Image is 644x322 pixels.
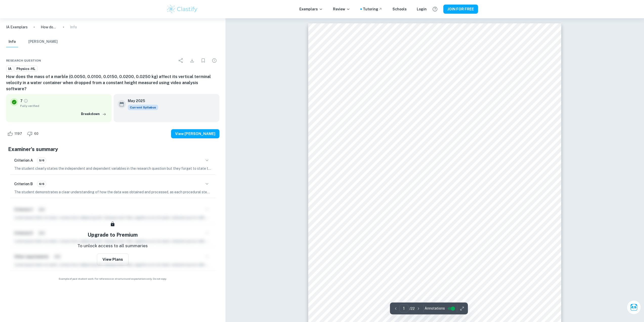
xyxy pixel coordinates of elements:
[12,131,25,136] span: 1197
[166,4,198,14] img: Clastify logo
[14,66,37,72] a: Physics-HL
[6,74,219,92] h6: How does the mass of a marble (0.0050, 0.0100, 0.0150, 0.0200, 0.0250 kg) affect its vertical ter...
[431,5,439,13] button: Help and Feedback
[26,130,41,138] div: Dislike
[28,36,58,47] button: [PERSON_NAME]
[6,36,18,47] button: Info
[627,300,641,314] button: Ask Clai
[77,243,148,249] p: To unlock access to all summaries
[409,306,415,311] p: / 22
[8,145,217,153] h5: Examiner's summary
[97,253,129,266] button: View Plans
[37,158,46,163] span: 5/6
[6,66,13,71] span: IA
[6,66,13,72] a: IA
[70,24,77,30] p: Info
[425,306,445,311] span: Annotations
[6,130,25,138] div: Like
[6,58,41,63] span: Research question
[392,6,407,12] a: Schools
[80,110,108,118] button: Breakdown
[37,182,46,186] span: 6/6
[333,6,350,12] p: Review
[24,99,28,103] a: Grade fully verified
[6,277,219,281] span: Example of past student work. For reference on structure and expectations only. Do not copy.
[209,55,219,66] div: Report issue
[6,24,28,30] a: IA Exemplars
[363,6,382,12] a: Tutoring
[187,55,197,66] div: Download
[14,158,33,163] h6: Criterion A
[443,5,478,14] button: JOIN FOR FREE
[15,66,37,71] span: Physics-HL
[171,129,219,138] button: View [PERSON_NAME]
[417,6,427,12] a: Login
[176,55,186,66] div: Share
[88,231,138,239] h5: Upgrade to Premium
[299,6,323,12] p: Exemplars
[20,98,23,104] p: 7
[128,105,158,110] div: This exemplar is based on the current syllabus. Feel free to refer to it for inspiration/ideas wh...
[14,189,211,195] p: The student demonstrates a clear understanding of how the data was obtained and processed, as eac...
[14,181,33,187] h6: Criterion B
[128,98,154,104] h6: May 2025
[14,166,211,171] p: The student clearly states the independent and dependent variables in the research question but t...
[198,55,208,66] div: Bookmark
[31,131,41,136] span: 60
[41,24,57,30] p: How does the mass of a marble (0.0050, 0.0100, 0.0150, 0.0200, 0.0250 kg) affect its vertical ter...
[20,104,108,108] span: Fully verified
[128,105,158,110] span: Current Syllabus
